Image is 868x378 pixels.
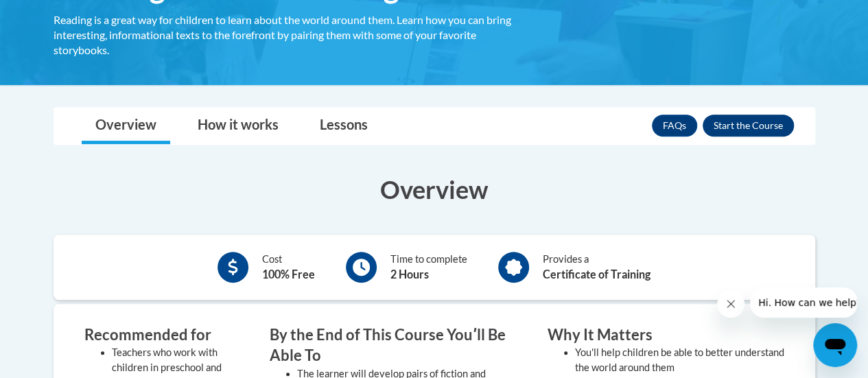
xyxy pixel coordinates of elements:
iframe: Close message [717,290,744,318]
b: 100% Free [262,268,315,281]
button: Enroll [703,115,794,137]
b: 2 Hours [390,268,429,281]
b: Certificate of Training [543,268,650,281]
span: Hi. How can we help? [8,10,111,21]
h3: By the End of This Course Youʹll Be Able To [270,324,506,367]
iframe: Button to launch messaging window [813,323,857,367]
a: Overview [82,108,170,144]
h3: Why It Matters [548,324,784,346]
a: Lessons [306,108,382,144]
h3: Overview [54,172,815,206]
div: Reading is a great way for children to learn about the world around them. Learn how you can bring... [54,12,527,58]
a: FAQs [652,115,697,137]
a: How it works [184,108,292,144]
li: You'll help children be able to better understand the world around them [575,345,784,375]
iframe: Message from company [750,287,857,318]
div: Provides a [543,252,650,283]
div: Cost [262,252,315,283]
h3: Recommended for [84,324,228,346]
div: Time to complete [390,252,467,283]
